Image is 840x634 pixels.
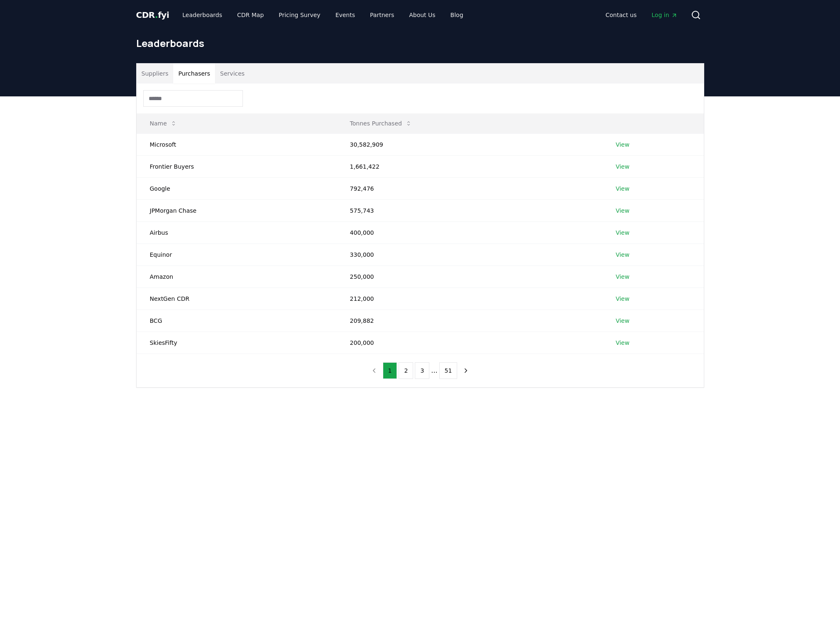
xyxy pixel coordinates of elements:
a: View [616,162,629,171]
td: JPMorgan Chase [137,199,337,221]
td: 250,000 [337,265,602,288]
nav: Main [176,7,470,22]
li: ... [431,366,437,376]
a: View [616,184,629,193]
a: CDR Map [230,7,270,22]
button: Services [215,64,250,84]
nav: Main [599,7,684,22]
a: View [616,206,629,215]
td: 209,882 [337,310,602,332]
td: 400,000 [337,221,602,243]
td: Google [137,177,337,199]
span: Log in [651,11,677,19]
td: Airbus [137,221,337,243]
button: 2 [399,362,413,379]
td: 330,000 [337,243,602,265]
a: View [616,273,629,281]
td: 792,476 [337,177,602,199]
td: SkiesFifty [137,332,337,354]
td: Equinor [137,243,337,265]
a: Leaderboards [176,7,229,22]
a: View [616,229,629,237]
td: 200,000 [337,332,602,354]
a: CDR.fyi [136,9,169,21]
button: Purchasers [173,64,215,84]
td: BCG [137,310,337,332]
button: Tonnes Purchased [343,115,419,132]
a: Contact us [599,7,643,22]
button: Suppliers [137,64,174,84]
a: View [616,251,629,259]
td: Amazon [137,265,337,288]
a: View [616,140,629,149]
a: Pricing Survey [272,7,327,22]
span: . [155,10,158,20]
button: 1 [383,362,397,379]
td: 1,661,422 [337,155,602,177]
button: next page [459,362,473,379]
td: 575,743 [337,199,602,221]
h1: Leaderboards [136,37,704,50]
a: About Us [402,7,442,22]
td: 30,582,909 [337,133,602,155]
a: View [616,295,629,303]
button: Name [143,115,184,132]
td: 212,000 [337,288,602,310]
a: Log in [645,7,684,22]
td: Microsoft [137,133,337,155]
a: Blog [444,7,470,22]
td: Frontier Buyers [137,155,337,177]
button: 3 [415,362,429,379]
button: 51 [439,362,458,379]
a: Events [329,7,362,22]
a: View [616,317,629,325]
a: View [616,339,629,347]
a: Partners [363,7,401,22]
span: CDR fyi [136,10,169,20]
td: NextGen CDR [137,288,337,310]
